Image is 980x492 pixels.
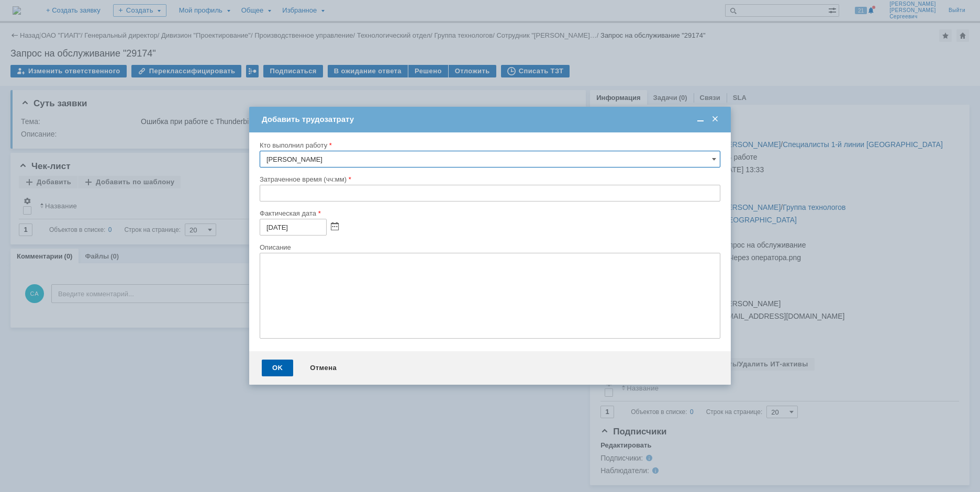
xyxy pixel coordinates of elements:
div: Фактическая дата [260,210,718,217]
div: Описание [260,244,718,251]
span: Свернуть (Ctrl + M) [695,115,706,124]
div: Добавить трудозатрату [262,115,720,124]
span: Закрыть [710,115,720,124]
div: Затраченное время (чч:мм) [260,176,718,183]
div: Кто выполнил работу [260,142,718,149]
